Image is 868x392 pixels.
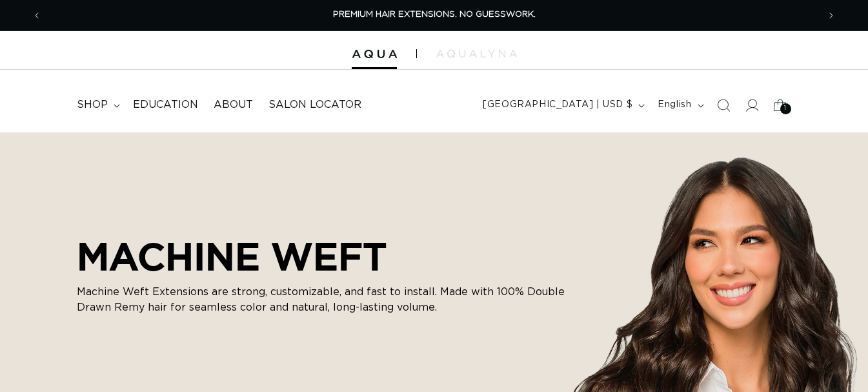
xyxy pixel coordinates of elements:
[77,284,567,315] p: Machine Weft Extensions are strong, customizable, and fast to install. Made with 100% Double Draw...
[206,90,261,119] a: About
[133,98,198,112] span: Education
[475,93,650,118] button: [GEOGRAPHIC_DATA] | USD $
[817,3,845,28] button: Next announcement
[650,93,709,118] button: English
[125,90,206,119] a: Education
[483,98,632,112] span: [GEOGRAPHIC_DATA] | USD $
[352,50,397,59] img: Aqua Hair Extensions
[69,90,125,119] summary: shop
[658,98,691,112] span: English
[77,98,108,112] span: shop
[784,103,787,114] span: 1
[268,98,361,112] span: Salon Locator
[261,90,369,119] a: Salon Locator
[77,234,567,279] h2: MACHINE WEFT
[214,98,253,112] span: About
[333,10,536,19] span: PREMIUM HAIR EXTENSIONS. NO GUESSWORK.
[709,91,738,119] summary: Search
[436,50,517,57] img: aqualyna.com
[23,3,51,28] button: Previous announcement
